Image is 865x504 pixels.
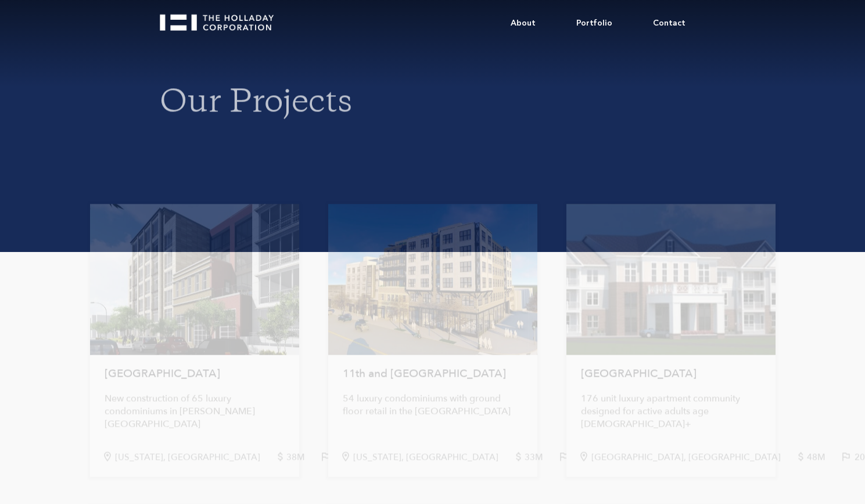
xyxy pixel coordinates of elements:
[490,6,556,41] a: About
[581,392,761,430] div: 176 unit luxury apartment community designed for active adults age [DEMOGRAPHIC_DATA]+
[105,392,285,430] div: New construction of 65 luxury condominiums in [PERSON_NAME][GEOGRAPHIC_DATA]
[581,361,761,386] h1: [GEOGRAPHIC_DATA]
[591,452,795,462] div: [GEOGRAPHIC_DATA], [GEOGRAPHIC_DATA]
[807,452,840,462] div: 48M
[160,85,706,123] h1: Our Projects
[556,6,633,41] a: Portfolio
[343,361,523,386] h1: 11th and [GEOGRAPHIC_DATA]
[105,361,285,386] h1: [GEOGRAPHIC_DATA]
[160,6,284,31] a: home
[353,452,513,462] div: [US_STATE], [GEOGRAPHIC_DATA]
[115,452,275,462] div: [US_STATE], [GEOGRAPHIC_DATA]
[525,452,558,462] div: 33M
[633,6,706,41] a: Contact
[343,392,523,417] div: 54 luxury condominiums with ground floor retail in the [GEOGRAPHIC_DATA]
[286,452,320,462] div: 38M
